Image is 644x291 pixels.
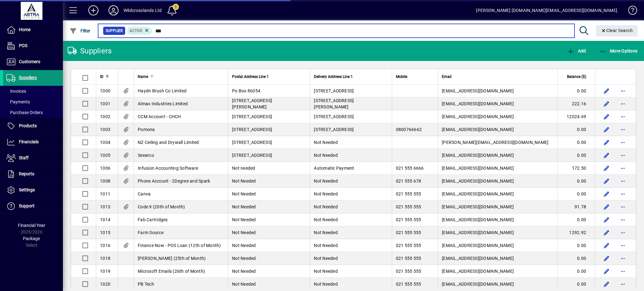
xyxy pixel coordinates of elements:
[68,25,92,36] button: Filter
[557,123,595,136] td: 0.00
[442,204,514,209] span: [EMAIL_ADDRESS][DOMAIN_NAME]
[442,101,514,106] span: [EMAIL_ADDRESS][DOMAIN_NAME]
[100,217,110,222] span: 1014
[602,253,612,263] button: Edit
[100,256,110,261] span: 1018
[138,178,210,184] span: Phone Account - 2Degree and Spark
[232,230,256,235] span: Not Needed
[100,114,110,119] span: 1002
[618,163,628,173] button: More options
[3,182,63,198] a: Settings
[232,282,256,287] span: Not Needed
[557,149,595,162] td: 0.00
[232,178,256,184] span: Not Needed
[314,98,354,109] span: [STREET_ADDRESS][PERSON_NAME]
[557,110,595,123] td: 12024.69
[232,269,256,274] span: Not Needed
[18,223,45,228] span: Financial Year
[442,88,514,93] span: [EMAIL_ADDRESS][DOMAIN_NAME]
[557,226,595,239] td: 1292.92
[232,217,256,222] span: Not Needed
[314,153,338,158] span: Not Needed
[599,48,638,53] span: More Options
[314,73,353,80] span: Delivery Address Line 1
[100,243,110,248] span: 1016
[618,137,628,147] button: More options
[3,107,63,118] a: Purchase Orders
[138,282,154,287] span: PB Tech
[3,38,63,54] a: POS
[103,5,124,16] button: Profile
[100,230,110,235] span: 1015
[232,98,272,109] span: [STREET_ADDRESS][PERSON_NAME]
[130,29,142,33] span: Active
[23,236,40,241] span: Package
[396,243,421,248] span: 021 555 555
[314,230,338,235] span: Not Needed
[314,256,338,261] span: Not Needed
[442,178,514,184] span: [EMAIL_ADDRESS][DOMAIN_NAME]
[100,166,110,171] span: 1006
[596,25,638,36] button: Clear
[618,112,628,122] button: More options
[232,140,272,145] span: [STREET_ADDRESS]
[598,45,639,57] button: More Options
[19,203,35,208] span: Support
[138,166,198,171] span: Infusion Accounting Software
[100,127,110,132] span: 1003
[476,5,617,15] div: [PERSON_NAME] [DOMAIN_NAME][EMAIL_ADDRESS][DOMAIN_NAME]
[19,59,40,64] span: Customers
[396,127,422,132] span: 0800766662
[557,252,595,265] td: 0.00
[6,110,43,115] span: Purchase Orders
[100,101,110,106] span: 1001
[602,202,612,212] button: Edit
[618,189,628,199] button: More options
[618,124,628,135] button: More options
[127,27,152,35] mat-chip: Activation Status: Active
[138,101,188,106] span: Almax Industries Limited
[138,204,185,209] span: Code 9 (20th of Month)
[602,240,612,250] button: Edit
[314,178,338,184] span: Not Needed
[83,5,103,16] button: Add
[602,137,612,147] button: Edit
[602,189,612,199] button: Edit
[396,217,421,222] span: 021 555 555
[19,171,34,176] span: Reports
[396,73,434,80] div: Mobile
[557,188,595,200] td: 0.00
[442,282,514,287] span: [EMAIL_ADDRESS][DOMAIN_NAME]
[442,243,514,248] span: [EMAIL_ADDRESS][DOMAIN_NAME]
[106,28,123,34] span: Supplier
[618,279,628,289] button: More options
[314,88,354,93] span: [STREET_ADDRESS]
[19,155,29,160] span: Staff
[232,191,256,196] span: Not Needed
[602,176,612,186] button: Edit
[602,150,612,160] button: Edit
[100,204,110,209] span: 1013
[314,191,338,196] span: Not Needed
[232,114,272,119] span: [STREET_ADDRESS]
[100,191,110,196] span: 1011
[557,85,595,97] td: 0.00
[6,99,30,104] span: Payments
[602,266,612,276] button: Edit
[396,166,424,171] span: 021 555 6666
[601,28,633,33] span: Clear Search
[232,88,260,93] span: Po Box 86054
[442,73,452,80] span: Email
[557,278,595,291] td: 0.00
[557,265,595,278] td: 0.00
[232,153,272,158] span: [STREET_ADDRESS]
[396,256,421,261] span: 021 555 555
[314,166,354,171] span: Automatic Payment
[602,124,612,135] button: Edit
[567,48,586,53] span: Add
[602,99,612,109] button: Edit
[100,153,110,158] span: 1005
[618,86,628,96] button: More options
[396,73,407,80] span: Mobile
[442,230,514,235] span: [EMAIL_ADDRESS][DOMAIN_NAME]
